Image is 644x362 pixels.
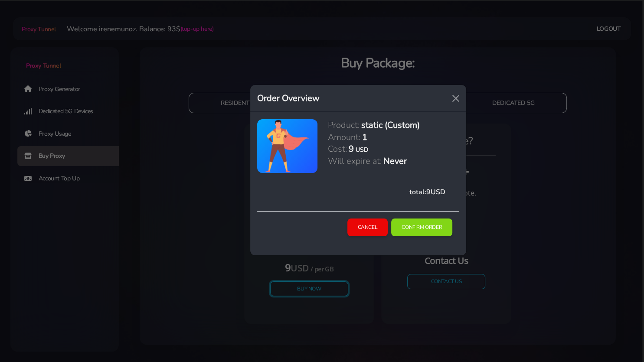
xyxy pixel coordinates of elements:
h5: static (Custom) [361,119,420,131]
button: Close [449,91,463,105]
h5: Will expire at: [328,155,382,167]
h5: 9 [349,143,354,155]
h5: Cost: [328,143,347,155]
iframe: Webchat Widget [602,320,633,351]
button: Confirm Order [391,219,452,236]
h5: 1 [362,131,367,143]
span: 9 [426,187,431,197]
button: Cancel [347,219,388,236]
h5: Product: [328,119,360,131]
h5: Order Overview [257,92,320,105]
h5: Never [383,155,407,167]
h5: Amount: [328,131,360,143]
h6: USD [356,146,368,154]
span: total: USD [409,187,445,197]
img: antenna.png [265,119,310,173]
